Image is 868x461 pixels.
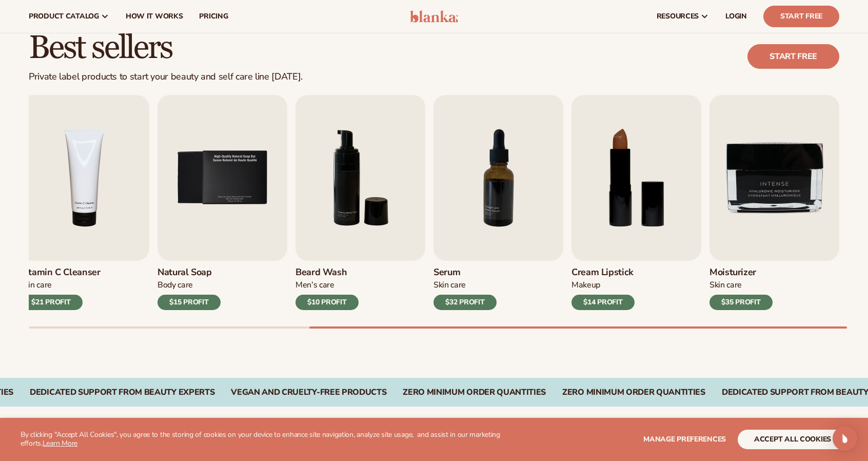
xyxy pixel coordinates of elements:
[433,95,563,310] a: 7 / 9
[157,295,221,310] div: $15 PROFIT
[433,295,497,310] div: $32 PROFIT
[709,295,773,310] div: $35 PROFIT
[403,388,546,397] div: Zero Minimum Order QuantitieS
[295,267,359,278] h3: Beard Wash
[126,12,183,21] span: How It Works
[295,280,359,291] div: Men’s Care
[571,280,635,291] div: Makeup
[157,95,287,310] a: 5 / 9
[30,388,214,397] div: DEDICATED SUPPORT FROM BEAUTY EXPERTS
[709,95,839,310] a: 9 / 9
[19,95,149,310] a: 4 / 9
[295,295,359,310] div: $10 PROFIT
[709,267,773,278] h3: Moisturizer
[410,10,459,23] img: logo
[29,12,99,21] span: product catalog
[19,267,101,278] h3: Vitamin C Cleanser
[763,6,839,27] a: Start Free
[747,44,839,69] a: Start free
[562,388,705,397] div: Zero Minimum Order QuantitieS
[295,95,425,310] a: 6 / 9
[43,438,77,448] a: Learn More
[643,430,726,449] button: Manage preferences
[157,280,221,291] div: Body Care
[709,280,773,291] div: Skin Care
[725,12,747,21] span: LOGIN
[231,388,386,397] div: Vegan and Cruelty-Free Products
[571,267,635,278] h3: Cream Lipstick
[199,12,228,21] span: pricing
[29,71,303,83] div: Private label products to start your beauty and self care line [DATE].
[571,295,635,310] div: $14 PROFIT
[571,95,701,310] a: 8 / 9
[19,295,83,310] div: $21 PROFIT
[19,280,101,291] div: Skin Care
[433,267,497,278] h3: Serum
[157,267,221,278] h3: Natural Soap
[738,430,847,449] button: accept all cookies
[29,31,303,65] h2: Best sellers
[833,426,857,451] div: Open Intercom Messenger
[657,12,699,21] span: resources
[643,434,726,444] span: Manage preferences
[21,431,508,448] p: By clicking "Accept All Cookies", you agree to the storing of cookies on your device to enhance s...
[433,280,497,291] div: Skin Care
